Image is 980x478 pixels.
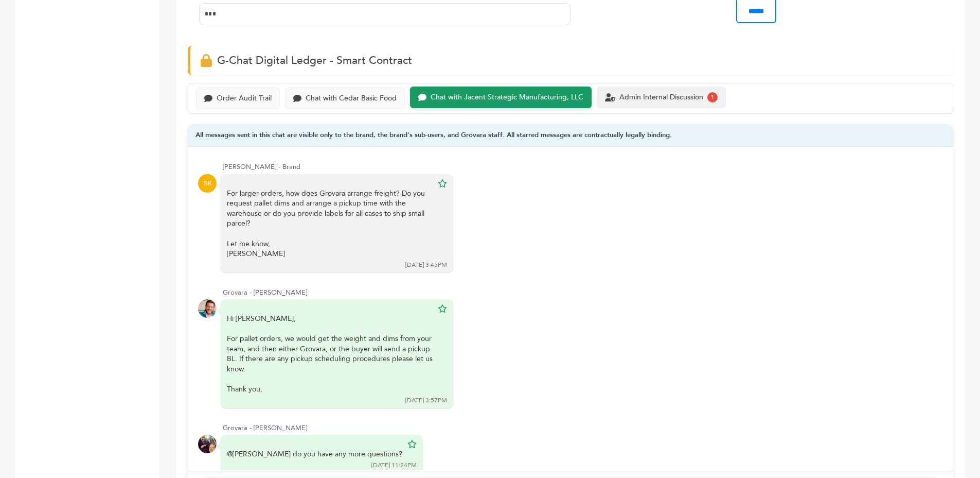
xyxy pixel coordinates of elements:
div: For pallet orders, we would get the weight and dims from your team, and then either Grovara, or t... [227,314,433,395]
div: Thank you, [227,384,433,395]
div: Admin Internal Discussion [619,93,703,102]
div: [DATE] 11:24PM [371,461,417,470]
div: [DATE] 3:57PM [405,396,447,405]
div: 1 [707,92,718,103]
div: Hi [PERSON_NAME], [227,314,433,324]
div: Chat with Cedar Basic Food [306,94,397,103]
div: [PERSON_NAME] [227,249,433,259]
div: All messages sent in this chat are visible only to the brand, the brand's sub-users, and Grovara ... [188,124,953,147]
div: Order Audit Trail [217,94,272,103]
div: [PERSON_NAME] - Brand [223,162,943,172]
div: Grovara - [PERSON_NAME] [223,423,943,433]
div: Grovara - [PERSON_NAME] [223,288,943,297]
div: @[PERSON_NAME] do you have any more questions? [227,449,402,459]
div: SR [198,174,217,193]
div: Chat with Jacent Strategic Manufacturing, LLC [431,93,583,102]
div: Let me know, [227,239,433,249]
span: G-Chat Digital Ledger - Smart Contract [217,53,412,68]
div: For larger orders, how does Grovara arrange freight? Do you request pallet dims and arrange a pic... [227,189,433,259]
div: [DATE] 3:45PM [405,261,447,269]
